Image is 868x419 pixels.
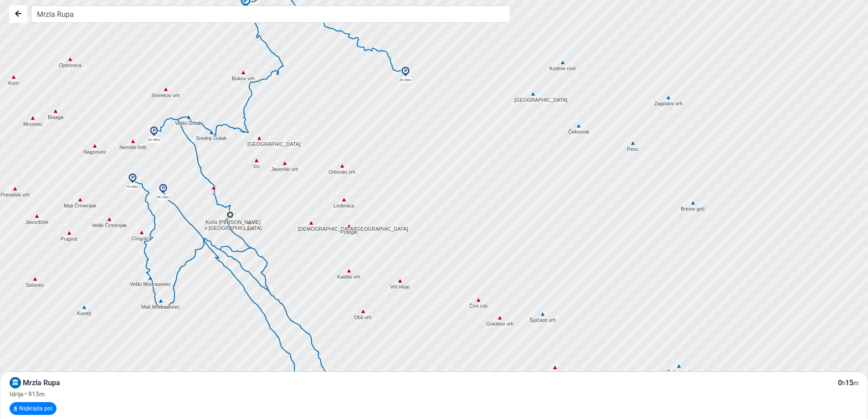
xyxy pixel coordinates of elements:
[23,378,60,387] span: Mrzla Rupa
[838,378,858,387] span: 0 15
[842,380,845,387] small: h
[853,380,858,387] small: m
[10,389,858,398] div: Idrija • 913m
[10,402,56,415] button: Najkrajša pot
[9,5,27,23] button: Nazaj
[31,5,510,23] input: Iskanje...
